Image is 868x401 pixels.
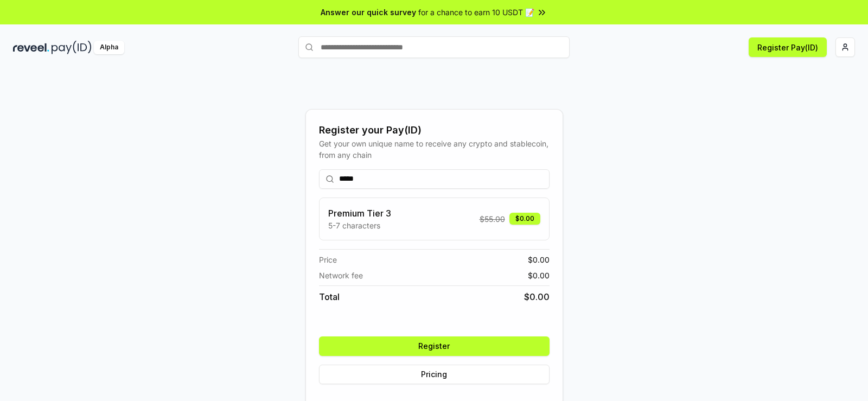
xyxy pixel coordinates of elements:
[319,290,340,303] span: Total
[94,41,124,54] div: Alpha
[528,270,550,281] span: $ 0.00
[749,37,827,57] button: Register Pay(ID)
[319,138,550,161] div: Get your own unique name to receive any crypto and stablecoin, from any chain
[524,290,550,303] span: $ 0.00
[319,270,363,281] span: Network fee
[319,336,550,356] button: Register
[319,365,550,384] button: Pricing
[328,220,391,231] p: 5-7 characters
[52,41,92,54] img: pay_id
[509,213,540,225] div: $0.00
[321,7,416,18] span: Answer our quick survey
[319,123,550,138] div: Register your Pay(ID)
[528,254,550,265] span: $ 0.00
[418,7,534,18] span: for a chance to earn 10 USDT 📝
[480,213,505,225] span: $ 55.00
[328,207,391,220] h3: Premium Tier 3
[13,41,49,54] img: reveel_dark
[319,254,337,265] span: Price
